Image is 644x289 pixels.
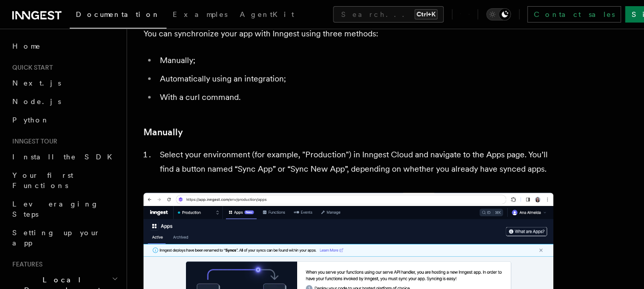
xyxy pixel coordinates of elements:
span: Leveraging Steps [12,200,99,218]
a: Setting up your app [8,223,120,252]
span: Home [12,41,41,51]
li: Select your environment (for example, "Production") in Inngest Cloud and navigate to the Apps pag... [157,148,553,176]
a: Examples [167,3,234,28]
button: Toggle dark mode [486,8,511,20]
span: Setting up your app [12,229,100,247]
span: Your first Functions [12,171,73,190]
a: Your first Functions [8,166,120,195]
span: Documentation [76,10,160,18]
a: Leveraging Steps [8,195,120,223]
a: Python [8,111,120,129]
span: Quick start [8,64,53,72]
a: Install the SDK [8,148,120,166]
span: AgentKit [240,10,294,18]
kbd: Ctrl+K [414,9,438,19]
a: Node.js [8,92,120,111]
a: Documentation [70,3,167,29]
span: Features [8,260,43,269]
span: Inngest tour [8,137,57,146]
li: Automatically using an integration; [157,72,553,86]
span: Install the SDK [12,153,118,161]
a: Next.js [8,74,120,92]
p: You can synchronize your app with Inngest using three methods: [143,27,553,41]
span: Python [12,116,50,124]
a: AgentKit [234,3,300,28]
a: Contact sales [527,6,621,23]
span: Node.js [12,97,61,106]
li: With a curl command. [157,90,553,105]
li: Manually; [157,53,553,68]
a: Manually [143,125,183,139]
button: Search...Ctrl+K [333,6,444,23]
a: Home [8,37,120,55]
span: Next.js [12,79,61,87]
span: Examples [173,10,227,18]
